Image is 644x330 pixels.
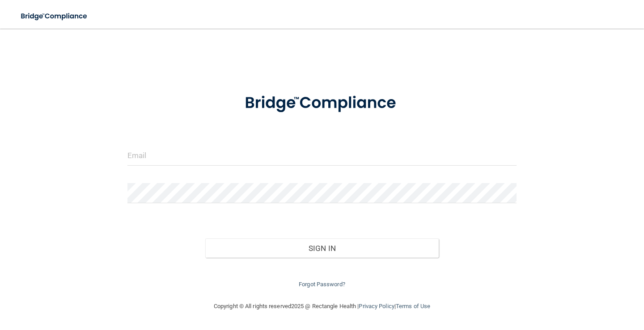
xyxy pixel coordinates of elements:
[205,238,439,258] button: Sign In
[396,303,430,309] a: Terms of Use
[228,82,416,124] img: bridge_compliance_login_screen.278c3ca4.svg
[159,292,485,321] div: Copyright © All rights reserved 2025 @ Rectangle Health | |
[127,146,517,166] input: Email
[489,267,633,303] iframe: Drift Widget Chat Controller
[359,303,394,309] a: Privacy Policy
[13,7,96,25] img: bridge_compliance_login_screen.278c3ca4.svg
[299,281,345,288] a: Forgot Password?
